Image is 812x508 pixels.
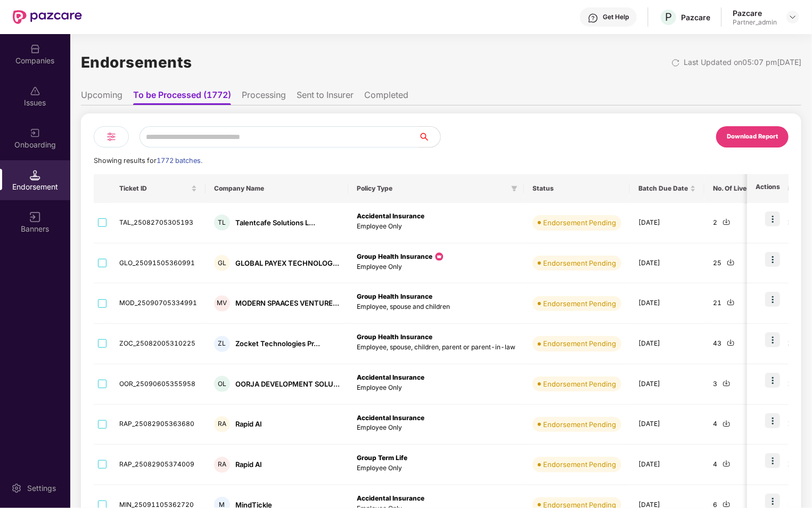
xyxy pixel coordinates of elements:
[765,453,780,468] img: icon
[357,262,515,272] p: Employee Only
[630,364,704,405] td: [DATE]
[630,405,704,445] td: [DATE]
[727,298,735,306] img: svg+xml;base64,PHN2ZyBpZD0iRG93bmxvYWQtMjR4MjQiIHhtbG5zPSJodHRwOi8vd3d3LnczLm9yZy8yMDAwL3N2ZyIgd2...
[357,184,507,193] span: Policy Type
[723,500,731,508] img: svg+xml;base64,PHN2ZyBpZD0iRG93bmxvYWQtMjR4MjQiIHhtbG5zPSJodHRwOi8vd3d3LnczLm9yZy8yMDAwL3N2ZyIgd2...
[543,338,616,349] div: Endorsement Pending
[543,258,616,268] div: Endorsement Pending
[357,302,515,312] p: Employee, spouse and children
[789,13,797,21] img: svg+xml;base64,PHN2ZyBpZD0iRHJvcGRvd24tMzJ4MzIiIHhtbG5zPSJodHRwOi8vd3d3LnczLm9yZy8yMDAwL3N2ZyIgd2...
[119,184,189,193] span: Ticket ID
[765,373,780,388] img: icon
[765,211,780,226] img: icon
[30,86,40,96] img: svg+xml;base64,PHN2ZyBpZD0iSXNzdWVzX2Rpc2FibGVkIiB4bWxucz0iaHR0cDovL3d3dy53My5vcmcvMjAwMC9zdmciIH...
[30,170,40,181] img: svg+xml;base64,PHN2ZyB3aWR0aD0iMTQuNSIgaGVpZ2h0PSIxNC41IiB2aWV3Qm94PSIwIDAgMTYgMTYiIGZpbGw9Im5vbm...
[524,174,630,203] th: Status
[357,222,515,232] p: Employee Only
[723,218,731,226] img: svg+xml;base64,PHN2ZyBpZD0iRG93bmxvYWQtMjR4MjQiIHhtbG5zPSJodHRwOi8vd3d3LnczLm9yZy8yMDAwL3N2ZyIgd2...
[235,298,339,308] div: MODERN SPAACES VENTURE...
[214,457,230,473] div: RA
[235,258,339,268] div: GLOBAL PAYEX TECHNOLOG...
[357,252,432,260] b: Group Health Insurance
[419,126,441,148] button: search
[357,212,424,220] b: Accidental Insurance
[543,217,616,228] div: Endorsement Pending
[111,243,206,284] td: GLO_25091505360991
[543,379,616,389] div: Endorsement Pending
[727,132,778,142] div: Download Report
[111,203,206,243] td: TAL_25082705305193
[214,416,230,432] div: RA
[765,413,780,428] img: icon
[727,339,735,347] img: svg+xml;base64,PHN2ZyBpZD0iRG93bmxvYWQtMjR4MjQiIHhtbG5zPSJodHRwOi8vd3d3LnczLm9yZy8yMDAwL3N2ZyIgd2...
[684,56,801,68] div: Last Updated on 05:07 pm[DATE]
[765,292,780,307] img: icon
[713,460,750,470] div: 4
[13,10,82,24] img: New Pazcare Logo
[235,339,320,349] div: Zocket Technologies Pr...
[543,298,616,309] div: Endorsement Pending
[713,339,750,349] div: 43
[364,89,408,105] li: Completed
[235,218,315,228] div: Talentcafe Solutions L...
[94,157,202,165] span: Showing results for
[214,336,230,352] div: ZL
[214,376,230,392] div: OL
[765,252,780,267] img: icon
[671,59,680,67] img: svg+xml;base64,PHN2ZyBpZD0iUmVsb2FkLTMyeDMyIiB4bWxucz0iaHR0cDovL3d3dy53My5vcmcvMjAwMC9zdmciIHdpZH...
[111,283,206,324] td: MOD_25090705334991
[630,243,704,284] td: [DATE]
[30,44,40,54] img: svg+xml;base64,PHN2ZyBpZD0iQ29tcGFuaWVzIiB4bWxucz0iaHR0cDovL3d3dy53My5vcmcvMjAwMC9zdmciIHdpZHRoPS...
[727,258,735,266] img: svg+xml;base64,PHN2ZyBpZD0iRG93bmxvYWQtMjR4MjQiIHhtbG5zPSJodHRwOi8vd3d3LnczLm9yZy8yMDAwL3N2ZyIgd2...
[723,460,731,468] img: svg+xml;base64,PHN2ZyBpZD0iRG93bmxvYWQtMjR4MjQiIHhtbG5zPSJodHRwOi8vd3d3LnczLm9yZy8yMDAwL3N2ZyIgd2...
[434,251,445,262] img: icon
[357,342,515,353] p: Employee, spouse, children, parent or parent-in-law
[638,184,688,193] span: Batch Due Date
[419,133,440,141] span: search
[214,255,230,271] div: GL
[733,18,777,27] div: Partner_admin
[713,379,750,389] div: 3
[11,483,22,494] img: svg+xml;base64,PHN2ZyBpZD0iU2V0dGluZy0yMHgyMCIgeG1sbnM9Imh0dHA6Ly93d3cudzMub3JnLzIwMDAvc3ZnIiB3aW...
[214,215,230,231] div: TL
[747,174,789,203] th: Actions
[511,185,518,192] span: filter
[105,130,118,143] img: svg+xml;base64,PHN2ZyB4bWxucz0iaHR0cDovL3d3dy53My5vcmcvMjAwMC9zdmciIHdpZHRoPSIyNCIgaGVpZ2h0PSIyNC...
[665,11,672,23] span: P
[765,332,780,347] img: icon
[713,419,750,429] div: 4
[357,333,432,341] b: Group Health Insurance
[206,174,348,203] th: Company Name
[630,174,704,203] th: Batch Due Date
[509,182,520,195] span: filter
[111,364,206,405] td: OOR_25090605355958
[357,494,424,502] b: Accidental Insurance
[357,292,432,300] b: Group Health Insurance
[357,423,515,433] p: Employee Only
[713,218,750,228] div: 2
[133,89,231,105] li: To be Processed (1772)
[297,89,354,105] li: Sent to Insurer
[242,89,286,105] li: Processing
[111,324,206,364] td: ZOC_25082005310225
[30,128,40,138] img: svg+xml;base64,PHN2ZyB3aWR0aD0iMjAiIGhlaWdodD0iMjAiIHZpZXdCb3g9IjAgMCAyMCAyMCIgZmlsbD0ibm9uZSIgeG...
[681,12,710,22] div: Pazcare
[111,174,206,203] th: Ticket ID
[704,174,759,203] th: No. Of Lives
[235,460,262,470] div: Rapid AI
[603,13,629,21] div: Get Help
[543,419,616,430] div: Endorsement Pending
[214,296,230,312] div: MV
[357,454,407,462] b: Group Term Life
[713,258,750,268] div: 25
[24,483,59,494] div: Settings
[81,51,192,74] h1: Endorsements
[111,405,206,445] td: RAP_25082905363680
[733,8,777,18] div: Pazcare
[630,283,704,324] td: [DATE]
[630,324,704,364] td: [DATE]
[235,379,340,389] div: OORJA DEVELOPMENT SOLU...
[630,445,704,485] td: [DATE]
[723,420,731,428] img: svg+xml;base64,PHN2ZyBpZD0iRG93bmxvYWQtMjR4MjQiIHhtbG5zPSJodHRwOi8vd3d3LnczLm9yZy8yMDAwL3N2ZyIgd2...
[588,13,598,23] img: svg+xml;base64,PHN2ZyBpZD0iSGVscC0zMngzMiIgeG1sbnM9Imh0dHA6Ly93d3cudzMub3JnLzIwMDAvc3ZnIiB3aWR0aD...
